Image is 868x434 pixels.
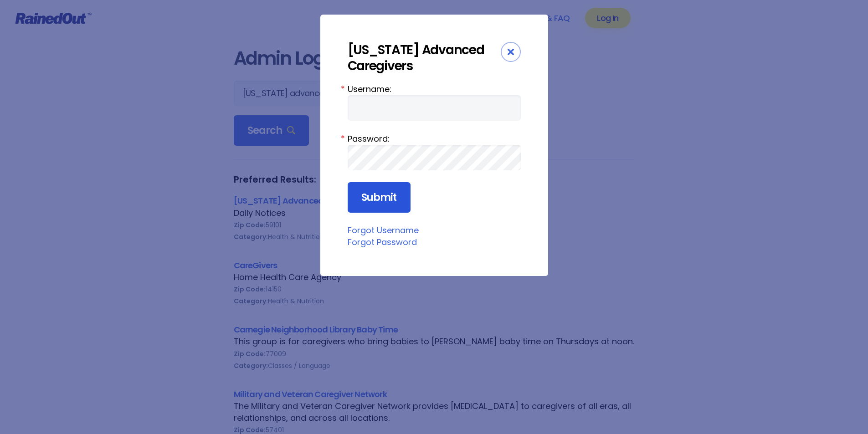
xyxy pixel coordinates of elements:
a: Forgot Username [348,225,419,236]
div: [US_STATE] Advanced Caregivers [348,42,501,74]
input: Submit [348,182,411,213]
label: Password: [348,133,521,145]
label: Username: [348,83,521,95]
div: Close [501,42,521,62]
a: Forgot Password [348,236,417,248]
